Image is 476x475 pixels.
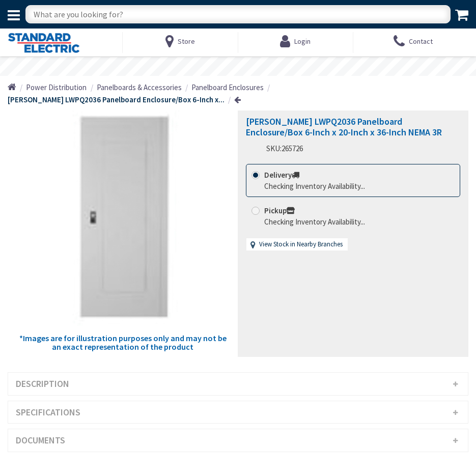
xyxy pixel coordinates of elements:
[165,32,195,50] a: Store
[264,181,365,191] div: Checking Inventory Availability...
[409,32,433,50] span: Contact
[191,82,264,93] a: Panelboard Enclosures
[246,116,442,138] span: [PERSON_NAME] LWPQ2036 Panelboard Enclosure/Box 6-Inch x 20-Inch x 36-Inch NEMA 3R
[26,82,87,93] a: Power Distribution
[294,37,311,46] span: Login
[94,62,400,72] rs-layer: [MEDICAL_DATA]: Our Commitment to Our Employees and Customers
[191,82,264,92] span: Panelboard Enclosures
[178,37,195,46] span: Store
[26,82,87,92] span: Power Distribution
[15,334,231,352] h5: *Images are for illustration purposes only and may not be an exact representation of the product
[282,144,303,153] span: 265726
[97,82,182,92] span: Panelboards & Accessories
[394,32,433,50] a: Contact
[8,429,468,452] h3: Documents
[8,33,80,53] img: Standard Electric
[8,401,468,424] h3: Specifications
[8,95,225,104] strong: [PERSON_NAME] LWPQ2036 Panelboard Enclosure/Box 6-Inch x...
[8,373,468,395] h3: Description
[97,82,182,93] a: Panelboards & Accessories
[259,240,343,249] a: View Stock in Nearby Branches
[266,143,303,154] div: SKU:
[264,216,365,227] div: Checking Inventory Availability...
[8,32,117,53] a: Standard Electric
[280,32,311,50] a: Login
[264,206,295,215] strong: Pickup
[15,110,231,326] img: Eaton LWPQ2036 Panelboard Enclosure/Box 6-Inch x 20-Inch x 36-Inch NEMA 3R
[264,170,299,180] strong: Delivery
[25,5,451,23] input: What are you looking for?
